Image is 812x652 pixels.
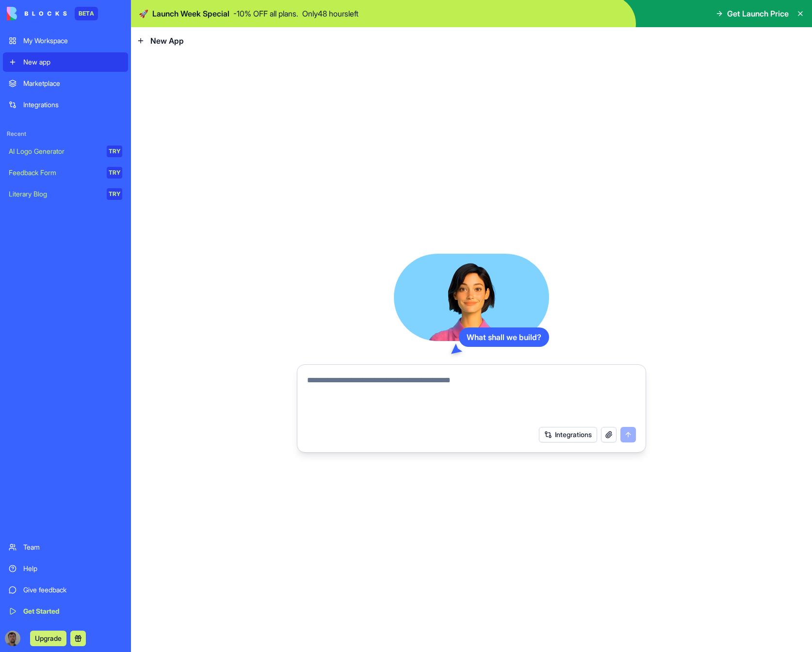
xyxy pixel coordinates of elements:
[9,147,100,156] div: AI Logo Generator
[9,189,100,199] div: Literary Blog
[139,8,148,19] span: 🚀
[5,631,20,646] img: ACg8ocJXJH35L_n_eIcSXF0Cn-ozZkXuLIq58praQnJlI3MVIiG7roA0qA=s96-c
[3,31,128,50] a: My Workspace
[107,188,122,200] div: TRY
[23,606,122,616] div: Get Started
[30,631,66,646] button: Upgrade
[23,79,122,88] div: Marketplace
[107,146,122,157] div: TRY
[23,100,122,110] div: Integrations
[75,7,98,20] div: BETA
[3,74,128,93] a: Marketplace
[23,542,122,552] div: Team
[302,8,358,19] p: Only 48 hours left
[7,7,98,20] a: BETA
[459,327,549,347] div: What shall we build?
[539,427,597,442] button: Integrations
[3,184,128,204] a: Literary BlogTRY
[3,538,128,557] a: Team
[3,602,128,621] a: Get Started
[233,8,298,19] p: - 10 % OFF all plans.
[7,7,67,20] img: logo
[23,585,122,595] div: Give feedback
[3,163,128,182] a: Feedback FormTRY
[30,633,66,643] a: Upgrade
[3,130,128,138] span: Recent
[23,36,122,46] div: My Workspace
[9,168,100,178] div: Feedback Form
[3,142,128,161] a: AI Logo GeneratorTRY
[23,57,122,67] div: New app
[3,559,128,578] a: Help
[3,52,128,72] a: New app
[3,95,128,114] a: Integrations
[150,35,184,47] span: New App
[3,580,128,600] a: Give feedback
[727,8,789,19] span: Get Launch Price
[152,8,229,19] span: Launch Week Special
[107,167,122,179] div: TRY
[23,564,122,573] div: Help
